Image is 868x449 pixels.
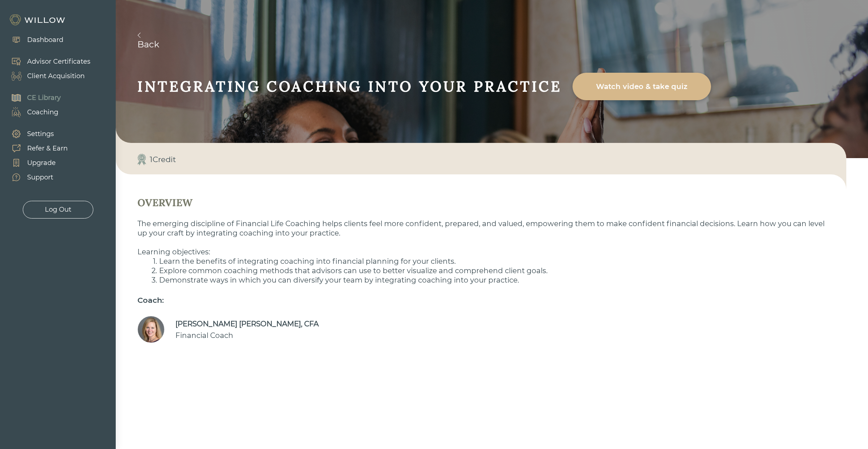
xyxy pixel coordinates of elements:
[137,196,825,209] div: OVERVIEW
[148,275,825,285] li: Demonstrate ways in which you can diversify your team by integrating coaching into your practice.
[27,129,54,139] div: Settings
[4,33,63,47] a: Dashboard
[581,76,703,97] div: Watch video & take quiz
[137,295,825,306] div: Coach:
[9,14,67,26] img: Willow
[27,35,63,45] div: Dashboard
[27,107,58,117] div: Coaching
[148,257,825,266] li: Learn the benefits of integrating coaching into financial planning for your clients.
[175,319,319,328] b: [PERSON_NAME] [PERSON_NAME], CFA
[175,330,319,341] div: Financial Coach
[137,219,825,238] p: The emerging discipline of Financial Life Coaching helps clients feel more confident, prepared, a...
[27,173,53,182] div: Support
[137,77,562,96] div: INTEGRATING COACHING INTO YOUR PRACTICE
[4,127,68,141] a: Settings
[27,158,56,168] div: Upgrade
[137,33,141,38] img: <
[4,54,90,69] a: Advisor Certificates
[4,105,61,119] a: Coaching
[4,141,68,156] a: Refer & Earn
[45,205,71,215] div: Log Out
[4,69,90,83] a: Client Acquisition
[148,266,825,275] li: Explore common coaching methods that advisors can use to better visualize and comprehend client g...
[150,154,176,165] div: 1 Credit
[27,93,61,103] div: CE Library
[27,71,85,81] div: Client Acquisition
[27,57,90,67] div: Advisor Certificates
[27,144,68,153] div: Refer & Earn
[137,247,825,257] p: Learning objectives:
[137,33,868,50] a: Back
[4,90,61,105] a: CE Library
[4,156,68,170] a: Upgrade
